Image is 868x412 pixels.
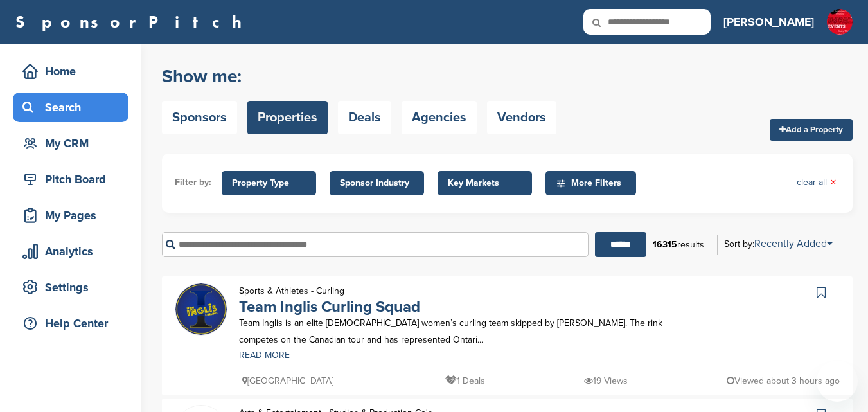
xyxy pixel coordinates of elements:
[13,57,128,86] a: Home
[13,309,128,338] a: Help Center
[402,101,477,134] a: Agencies
[239,298,420,316] a: Team Inglis Curling Squad
[15,13,250,30] a: SponsorPitch
[584,373,628,389] p: 19 Views
[770,119,853,141] a: Add a Property
[19,276,128,299] div: Settings
[239,283,420,299] p: Sports & Athletes - Curling
[723,13,814,31] h3: [PERSON_NAME]
[19,60,128,83] div: Home
[338,101,391,134] a: Deals
[830,175,837,190] span: ×
[653,239,677,250] b: 16315
[239,315,673,347] p: Team Inglis is an elite [DEMOGRAPHIC_DATA] women’s curling team skipped by [PERSON_NAME]. The rin...
[340,176,414,190] span: Sponsor Industry
[19,132,128,155] div: My CRM
[19,168,128,191] div: Pitch Board
[175,175,211,190] li: Filter by:
[754,237,833,250] a: Recently Added
[13,273,128,302] a: Settings
[162,101,237,134] a: Sponsors
[175,283,227,335] img: Iga3kywp 400x400
[19,96,128,119] div: Search
[646,234,711,256] div: results
[162,65,556,88] h2: Show me:
[448,176,522,190] span: Key Markets
[13,237,128,266] a: Analytics
[445,373,485,389] p: 1 Deals
[797,175,837,190] a: clear all×
[13,93,128,122] a: Search
[247,101,328,134] a: Properties
[239,351,673,360] a: READ MORE
[817,361,858,402] iframe: Button to launch messaging window
[727,373,840,389] p: Viewed about 3 hours ago
[19,204,128,227] div: My Pages
[556,176,630,190] span: More Filters
[723,8,814,36] a: [PERSON_NAME]
[487,101,556,134] a: Vendors
[242,373,333,389] p: [GEOGRAPHIC_DATA]
[19,312,128,335] div: Help Center
[19,240,128,263] div: Analytics
[13,129,128,158] a: My CRM
[724,238,833,249] div: Sort by:
[232,176,306,190] span: Property Type
[13,165,128,194] a: Pitch Board
[13,201,128,230] a: My Pages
